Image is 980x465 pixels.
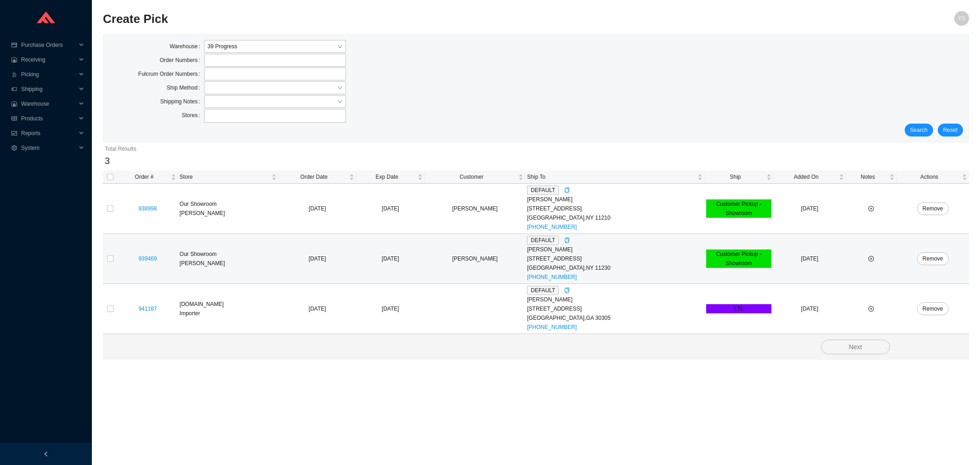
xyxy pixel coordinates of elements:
[119,172,169,181] span: Order #
[43,451,49,457] span: left
[943,125,957,135] span: Reset
[564,186,570,195] div: Copy
[527,204,702,213] div: [STREET_ADDRESS]
[527,313,702,323] div: [GEOGRAPHIC_DATA] , GA 30305
[898,172,960,181] span: Actions
[527,254,702,263] div: [STREET_ADDRESS]
[208,40,343,52] span: 39 Progress
[425,184,525,234] td: [PERSON_NAME]
[138,306,157,312] a: 941187
[775,172,837,181] span: Added On
[527,224,577,230] a: [PHONE_NUMBER]
[11,130,17,136] span: fund
[280,172,347,181] span: Order Date
[103,11,753,27] h2: Create Pick
[527,195,702,204] div: [PERSON_NAME]
[527,213,702,222] div: [GEOGRAPHIC_DATA] , NY 11210
[180,300,277,318] div: [DOMAIN_NAME] Importer
[868,206,874,211] span: plus-circle
[564,238,570,243] span: copy
[706,172,765,181] span: Ship
[527,263,702,272] div: [GEOGRAPHIC_DATA] , NY 11230
[910,125,928,135] span: Search
[923,254,943,263] span: Remove
[170,40,204,53] label: Warehouse
[923,204,943,213] span: Remove
[21,141,76,155] span: System
[706,304,771,313] div: LTL
[846,170,896,184] th: Notes sortable
[527,304,702,313] div: [STREET_ADDRESS]
[527,186,559,195] span: DEFAULT
[21,82,76,96] span: Shipping
[138,255,157,262] a: 939469
[118,170,178,184] th: Order # sortable
[160,95,204,108] label: Shipping Notes
[527,236,559,245] span: DEFAULT
[358,204,423,213] div: [DATE]
[896,170,969,184] th: Actions sortable
[11,145,17,151] span: setting
[706,250,771,268] div: Customer Pickup - Showroom
[821,340,890,354] button: Next
[21,126,76,141] span: Reports
[527,274,577,280] a: [PHONE_NUMBER]
[182,109,204,122] label: Stores
[278,170,356,184] th: Order Date sortable
[917,202,949,215] button: Remove
[848,172,888,181] span: Notes
[21,52,76,67] span: Receiving
[564,236,570,245] div: Copy
[278,234,356,284] td: [DATE]
[564,286,570,295] div: Copy
[917,302,949,315] button: Remove
[180,199,277,218] div: Our Showroom [PERSON_NAME]
[358,254,423,263] div: [DATE]
[356,170,425,184] th: Exp Date sortable
[11,42,17,48] span: credit-card
[773,184,846,234] td: [DATE]
[704,170,773,184] th: Ship sortable
[426,172,516,181] span: Customer
[358,304,423,313] div: [DATE]
[773,284,846,334] td: [DATE]
[917,252,949,265] button: Remove
[923,304,943,313] span: Remove
[11,116,17,121] span: read
[180,250,277,268] div: Our Showroom [PERSON_NAME]
[868,306,874,312] span: plus-circle
[21,38,76,52] span: Purchase Orders
[105,144,967,153] div: Total Results
[773,170,846,184] th: Added On sortable
[105,156,110,166] span: 3
[358,172,416,181] span: Exp Date
[278,284,356,334] td: [DATE]
[21,111,76,126] span: Products
[178,170,278,184] th: Store sortable
[160,54,204,67] label: Order Numbers
[527,286,559,295] span: DEFAULT
[21,96,76,111] span: Warehouse
[525,170,704,184] th: Ship To sortable
[905,124,933,136] button: Search
[425,234,525,284] td: [PERSON_NAME]
[138,205,157,212] a: 938998
[527,324,577,330] a: [PHONE_NUMBER]
[425,170,525,184] th: Customer sortable
[706,199,771,218] div: Customer Pickup - Showroom
[527,295,702,304] div: [PERSON_NAME]
[21,67,76,82] span: Picking
[773,234,846,284] td: [DATE]
[958,11,965,26] span: YS
[278,184,356,234] td: [DATE]
[564,288,570,293] span: copy
[938,124,963,136] button: Reset
[564,187,570,193] span: copy
[167,81,204,94] label: Ship Method
[868,256,874,261] span: plus-circle
[527,172,696,181] span: Ship To
[138,68,204,80] label: Fulcrum Order Numbers
[527,245,702,254] div: [PERSON_NAME]
[180,172,270,181] span: Store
